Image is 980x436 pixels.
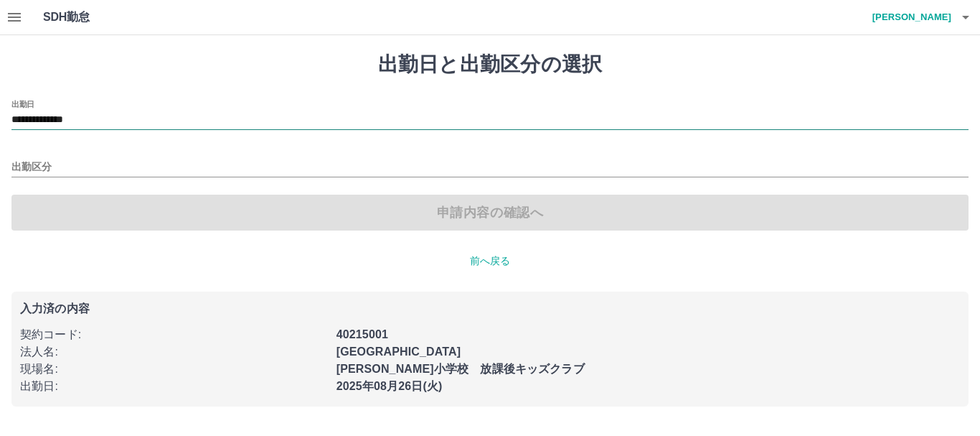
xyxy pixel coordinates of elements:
[336,363,585,375] b: [PERSON_NAME]小学校 放課後キッズクラブ
[20,343,328,361] p: 法人名 :
[11,98,34,109] label: 出勤日
[20,378,328,395] p: 出勤日 :
[20,303,960,315] p: 入力済の内容
[336,328,388,340] b: 40215001
[11,254,969,269] p: 前へ戻る
[11,52,969,77] h1: 出勤日と出勤区分の選択
[20,361,328,378] p: 現場名 :
[336,345,461,358] b: [GEOGRAPHIC_DATA]
[336,380,443,392] b: 2025年08月26日(火)
[20,326,328,343] p: 契約コード :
